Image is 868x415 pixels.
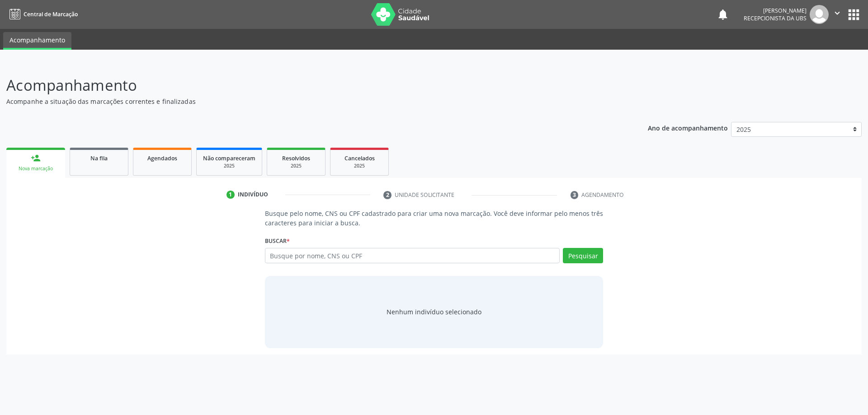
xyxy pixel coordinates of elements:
div: 2025 [274,163,319,169]
div: Nenhum indivíduo selecionado [387,307,481,317]
a: Central de Marcação [6,7,78,22]
div: [PERSON_NAME] [744,7,807,14]
span: Cancelados [344,154,375,162]
p: Acompanhe a situação das marcações correntes e finalizadas [6,97,605,106]
button: notifications [717,8,729,21]
div: 2025 [337,163,382,169]
div: Indivíduo [238,191,268,199]
div: Nova marcação [13,165,59,172]
span: Resolvidos [282,154,310,162]
p: Acompanhamento [6,74,605,97]
div: person_add [31,153,41,163]
button:  [829,5,846,24]
button: apps [846,7,862,23]
p: Busque pelo nome, CNS ou CPF cadastrado para criar uma nova marcação. Você deve informar pelo men... [265,209,604,228]
div: 1 [226,191,235,199]
input: Busque por nome, CNS ou CPF [265,248,560,263]
span: Agendados [147,154,177,162]
span: Recepcionista da UBS [744,14,807,22]
span: Na fila [90,154,108,162]
p: Ano de acompanhamento [648,122,728,133]
span: Não compareceram [203,154,255,162]
div: 2025 [203,163,255,169]
button: Pesquisar [563,248,603,263]
i:  [832,8,842,18]
span: Central de Marcação [24,10,78,18]
label: Buscar [265,234,290,248]
img: img [810,5,829,24]
a: Acompanhamento [3,32,71,50]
